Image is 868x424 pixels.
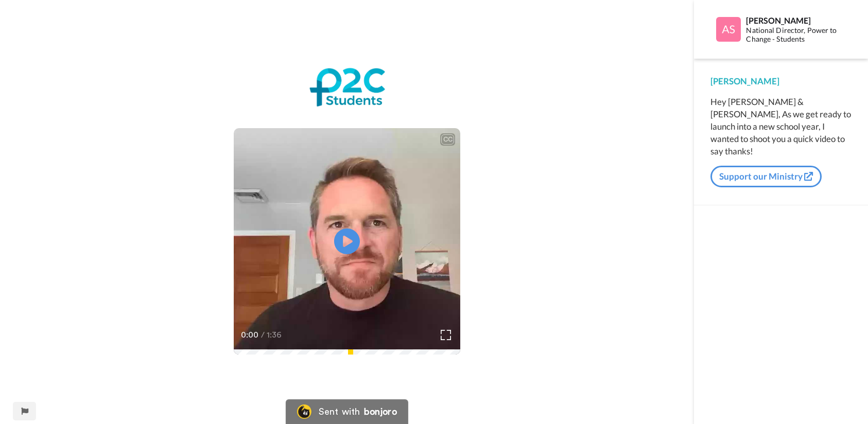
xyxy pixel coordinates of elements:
div: Sent with [319,407,360,416]
div: Hey [PERSON_NAME] & [PERSON_NAME], As we get ready to launch into a new school year, I wanted to ... [710,96,852,157]
span: / [261,329,265,341]
span: 0:00 [241,329,259,341]
img: Profile Image [716,17,741,42]
img: 89fcd9ea-eb66-4682-a4e9-d43e362c3116 [308,67,386,108]
div: [PERSON_NAME] [710,75,852,87]
div: National Director, Power to Change - Students [746,26,851,44]
div: bonjoro [364,407,397,416]
div: CC [441,134,454,145]
img: Full screen [441,330,451,340]
a: Support our Ministry [710,166,822,187]
a: Bonjoro LogoSent withbonjoro [286,399,408,424]
div: [PERSON_NAME] [746,15,851,25]
span: 1:36 [267,329,285,341]
img: Bonjoro Logo [297,404,311,419]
